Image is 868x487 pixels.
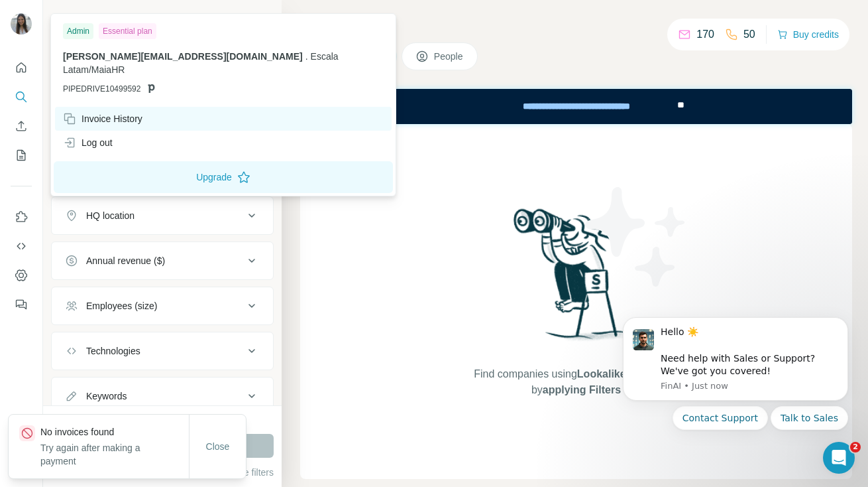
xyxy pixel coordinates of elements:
iframe: Intercom notifications message [603,301,868,480]
img: Surfe Illustration - Woman searching with binoculars [508,205,645,353]
span: Find companies using or by [470,366,682,398]
h4: Search [300,16,852,35]
span: [PERSON_NAME][EMAIL_ADDRESS][DOMAIN_NAME] [63,51,303,62]
button: Buy credits [777,25,839,44]
span: PIPEDRIVE10499592 [63,83,140,95]
button: Use Surfe on LinkedIn [11,205,32,229]
span: Close [206,440,230,453]
button: Annual revenue ($) [52,245,273,277]
div: Employees (size) [86,299,157,313]
iframe: Intercom live chat [823,442,855,474]
p: 170 [696,27,714,42]
button: Close [197,435,239,458]
img: Surfe Illustration - Stars [576,177,696,297]
span: Lookalikes search [577,368,669,380]
button: Dashboard [11,263,32,287]
div: Keywords [86,389,127,403]
div: Admin [63,23,93,39]
div: Log out [63,136,113,149]
div: Technologies [86,344,140,358]
span: People [434,50,464,63]
div: Invoice History [63,112,142,125]
button: Hide [231,8,282,28]
button: Keywords [52,380,273,412]
div: Essential plan [99,23,156,39]
button: Use Surfe API [11,234,32,258]
p: No invoices found [40,425,189,439]
span: Escala Latam/MaiaHR [63,51,339,75]
button: Technologies [52,335,273,367]
p: Try again after making a payment [40,441,189,468]
button: Search [11,85,32,109]
div: HQ location [86,209,135,222]
div: New search [51,12,93,24]
button: My lists [11,143,32,167]
p: 50 [743,27,755,42]
button: Enrich CSV [11,114,32,138]
span: . [305,51,308,62]
button: HQ location [52,200,273,232]
button: Quick start [11,56,32,80]
iframe: Banner [300,89,852,124]
span: 2 [850,442,861,452]
button: Upgrade [54,161,393,193]
span: applying Filters [543,384,621,395]
button: Feedback [11,293,32,316]
button: Employees (size) [52,290,273,322]
img: Avatar [11,13,32,35]
div: Annual revenue ($) [86,254,165,267]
